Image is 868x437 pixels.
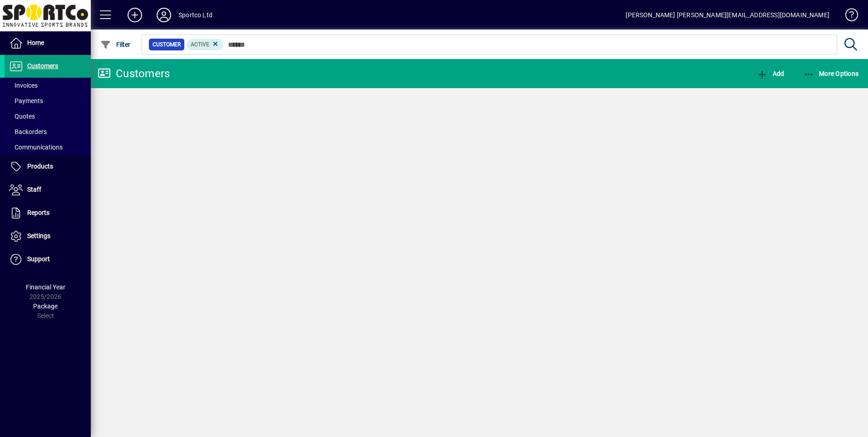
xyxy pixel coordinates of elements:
[9,113,35,120] span: Quotes
[804,70,859,77] span: More Options
[27,186,41,193] span: Staff
[801,65,861,82] button: More Options
[27,163,53,170] span: Products
[838,2,857,31] a: Knowledge Base
[5,78,91,93] a: Invoices
[98,36,133,53] button: Filter
[5,225,91,248] a: Settings
[5,248,91,271] a: Support
[5,32,91,55] a: Home
[27,232,50,239] span: Settings
[755,65,786,82] button: Add
[757,70,784,77] span: Add
[9,97,43,104] span: Payments
[27,39,44,46] span: Home
[5,179,91,201] a: Staff
[98,66,170,81] div: Customers
[187,39,223,50] mat-chip: Activation Status: Active
[626,8,829,22] div: [PERSON_NAME] [PERSON_NAME][EMAIL_ADDRESS][DOMAIN_NAME]
[27,62,58,70] span: Customers
[191,41,209,48] span: Active
[27,209,49,216] span: Reports
[9,144,63,151] span: Communications
[178,8,212,22] div: Sportco Ltd
[5,93,91,109] a: Payments
[9,128,47,135] span: Backorders
[27,255,50,263] span: Support
[100,41,131,48] span: Filter
[5,124,91,139] a: Backorders
[153,40,181,49] span: Customer
[149,7,178,23] button: Profile
[33,303,58,310] span: Package
[26,283,65,291] span: Financial Year
[9,82,38,89] span: Invoices
[120,7,149,23] button: Add
[5,155,91,178] a: Products
[5,139,91,155] a: Communications
[5,109,91,124] a: Quotes
[5,202,91,224] a: Reports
